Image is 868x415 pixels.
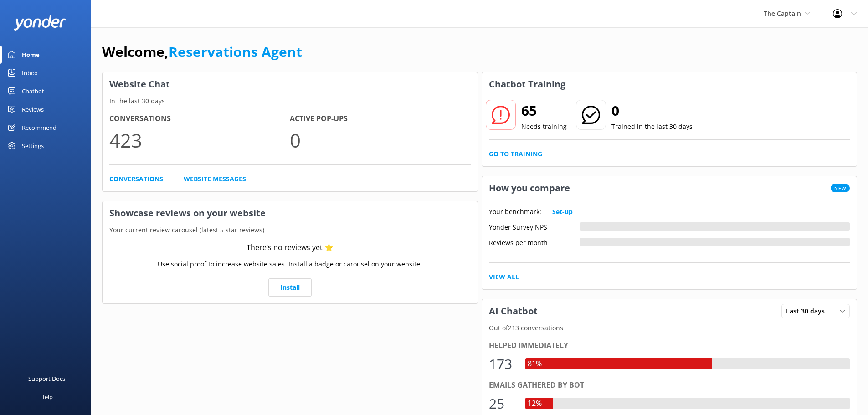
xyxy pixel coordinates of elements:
a: Set-up [552,207,573,217]
p: In the last 30 days [103,96,478,106]
h3: AI Chatbot [482,299,544,323]
div: Home [22,46,40,64]
a: View All [489,272,519,282]
h2: 65 [521,100,567,122]
a: Reservations Agent [169,42,302,61]
h3: How you compare [482,176,577,200]
h3: Chatbot Training [482,72,572,96]
h1: Welcome, [102,41,302,63]
p: Your benchmark: [489,207,541,217]
div: Inbox [22,64,38,82]
div: Helped immediately [489,340,850,352]
p: 0 [290,125,470,155]
div: 173 [489,353,516,375]
div: Recommend [22,118,56,137]
p: Out of 213 conversations [482,323,857,333]
div: Reviews [22,100,44,118]
h2: 0 [611,100,693,122]
a: Website Messages [184,174,246,184]
h3: Website Chat [103,72,478,96]
p: 423 [109,125,290,155]
div: Emails gathered by bot [489,379,850,391]
h4: Active Pop-ups [290,113,470,125]
div: Settings [22,137,44,155]
h4: Conversations [109,113,290,125]
p: Your current review carousel (latest 5 star reviews) [103,225,478,235]
div: Help [40,388,53,406]
img: yonder-white-logo.png [14,15,66,31]
p: Trained in the last 30 days [611,122,693,132]
div: Support Docs [28,369,65,388]
a: Install [268,278,312,297]
p: Use social proof to increase website sales. Install a badge or carousel on your website. [158,259,422,269]
span: New [831,184,850,192]
div: Yonder Survey NPS [489,222,580,231]
div: 12% [525,398,544,410]
div: Reviews per month [489,238,580,246]
h3: Showcase reviews on your website [103,201,478,225]
a: Go to Training [489,149,542,159]
a: Conversations [109,174,163,184]
p: Needs training [521,122,567,132]
div: Chatbot [22,82,44,100]
span: The Captain [764,9,801,18]
span: Last 30 days [786,306,830,316]
div: There’s no reviews yet ⭐ [247,242,334,254]
div: 81% [525,358,544,370]
div: 25 [489,393,516,415]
